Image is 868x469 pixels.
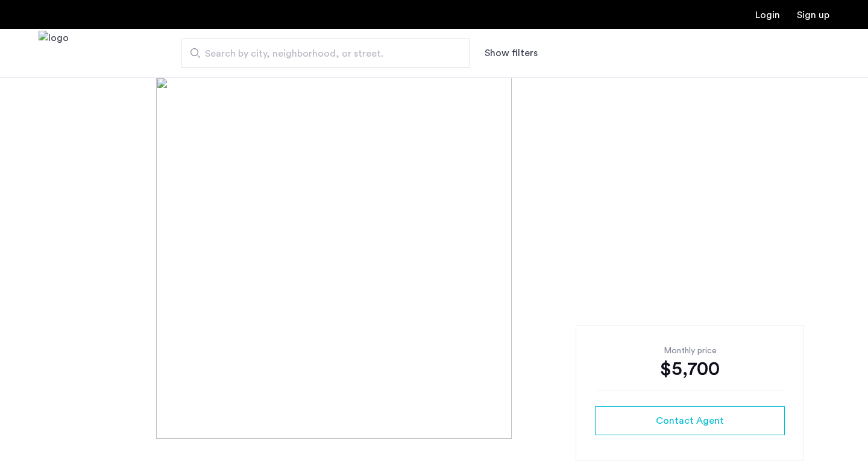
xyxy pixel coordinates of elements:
button: Show or hide filters [485,46,538,60]
img: logo [39,31,69,76]
input: Apartment Search [181,39,470,68]
span: Contact Agent [656,414,724,428]
button: button [595,406,785,435]
a: Registration [797,10,829,20]
img: [object%20Object] [156,77,712,439]
a: Cazamio Logo [39,31,69,76]
div: $5,700 [595,357,785,381]
a: Login [755,10,780,20]
div: Monthly price [595,345,785,357]
span: Search by city, neighborhood, or street. [205,46,436,61]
